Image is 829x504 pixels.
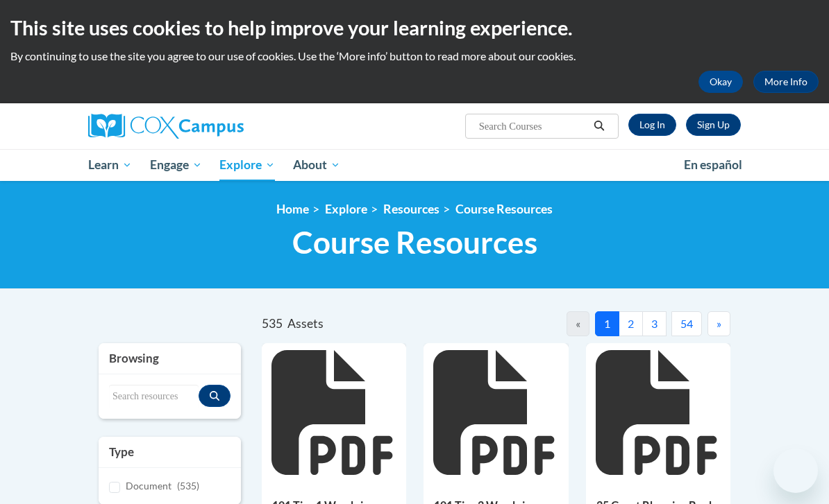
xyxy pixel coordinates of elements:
h2: This site uses cookies to help improve your learning experience. [10,14,819,42]
span: Engage [150,157,202,173]
button: 1 [595,311,619,336]
span: » [717,317,721,330]
a: Explore [325,202,367,216]
span: Explore [219,157,275,173]
a: En español [675,150,751,180]
h3: Type [109,444,231,460]
a: Resources [383,202,439,216]
nav: Pagination Navigation [496,311,731,336]
button: Search [589,118,610,134]
span: Learn [88,157,132,173]
button: Okay [698,71,743,93]
a: Course Resources [455,202,553,216]
a: Learn [79,149,141,181]
span: 535 [262,316,283,331]
a: Explore [210,149,284,181]
img: Cox Campus [88,114,244,139]
div: Main menu [78,149,751,181]
button: Search resources [199,385,231,407]
a: About [284,149,349,181]
input: Search resources [109,385,199,408]
button: 2 [619,311,643,336]
a: Log In [628,114,676,136]
span: En español [684,157,742,172]
a: Engage [141,149,211,181]
span: Course Resources [292,224,537,261]
span: Assets [287,316,324,331]
p: By continuing to use the site you agree to our use of cookies. Use the ‘More info’ button to read... [10,49,819,64]
button: 54 [671,311,702,336]
h3: Browsing [109,350,231,367]
a: Home [276,202,309,216]
span: About [293,157,340,173]
span: (535) [177,480,199,492]
button: Next [707,311,730,336]
span: Document [126,480,171,492]
a: Cox Campus [88,114,292,139]
a: Register [686,114,741,136]
button: 3 [642,311,667,336]
input: Search Courses [478,118,589,134]
a: More Info [753,71,819,93]
iframe: Button to launch messaging window [773,449,818,493]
